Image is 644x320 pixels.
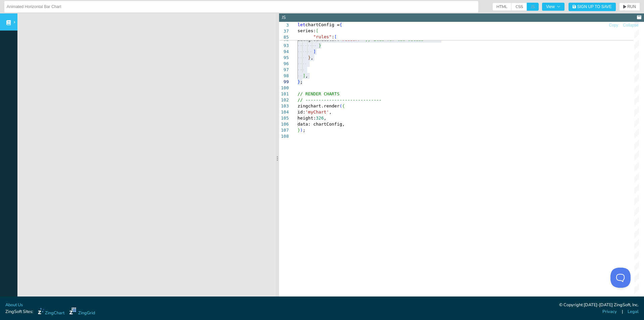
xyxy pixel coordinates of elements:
[5,309,33,315] span: ZingSoft Sites:
[279,34,289,40] span: 85
[279,43,289,49] div: 93
[316,116,324,121] span: 326
[282,14,286,21] div: JS
[610,268,631,288] iframe: Toggle Customer Support
[279,91,289,97] div: 101
[279,109,289,115] div: 104
[305,73,308,78] span: ,
[609,23,618,27] span: Copy
[527,3,539,11] span: JS
[342,103,345,108] span: {
[628,309,639,315] a: Legal
[332,34,334,39] span: :
[298,79,300,84] span: }
[279,28,289,34] span: 37
[279,127,289,133] div: 107
[492,3,539,11] div: checkbox-group
[334,34,337,39] span: [
[303,128,306,133] span: ;
[298,128,300,133] span: }
[7,1,476,12] input: Untitled Demo
[339,22,342,27] span: {
[298,97,381,102] span: // -----------------------------
[623,23,639,27] span: Collapse
[622,309,623,315] span: |
[300,79,303,84] span: ;
[623,22,639,29] button: Collapse
[17,13,276,303] iframe: Your browser does not support iframes.
[279,55,289,61] div: 95
[492,3,512,11] span: HTML
[569,3,616,11] button: Sign Up to Save
[559,302,639,309] div: © Copyright [DATE]-[DATE] ZingSoft, Inc.
[279,97,289,103] div: 102
[279,49,289,55] div: 94
[298,28,316,33] span: series:
[300,128,303,133] span: )
[308,55,311,60] span: }
[279,115,289,121] div: 105
[546,5,560,9] span: View
[279,67,289,73] div: 97
[303,73,306,78] span: ]
[324,116,326,121] span: ,
[316,28,319,33] span: [
[577,5,612,9] span: Sign Up to Save
[608,22,619,29] button: Copy
[298,91,339,96] span: // RENDER CHARTS
[602,309,617,315] a: Privacy
[279,79,289,85] div: 99
[329,109,332,115] span: ,
[542,3,565,11] button: View
[279,103,289,109] div: 103
[319,43,321,48] span: }
[298,122,345,127] span: data: chartConfig,
[298,103,339,108] span: zingchart.render
[313,49,316,54] span: ]
[305,109,329,115] span: 'myChart'
[298,22,305,27] span: let
[279,22,289,28] span: 3
[279,61,289,67] div: 96
[279,73,289,79] div: 98
[512,3,527,11] span: CSS
[279,133,289,139] div: 108
[5,302,23,308] a: About Us
[298,109,305,115] span: id:
[313,34,332,39] span: "rules"
[305,22,339,27] span: chartConfig =
[298,116,316,121] span: height:
[619,3,640,11] button: RUN
[279,121,289,127] div: 106
[311,55,313,60] span: ,
[279,85,289,91] div: 100
[38,308,64,316] a: ZingChart
[69,308,95,316] a: ZingGrid
[339,103,342,108] span: (
[627,5,636,9] span: RUN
